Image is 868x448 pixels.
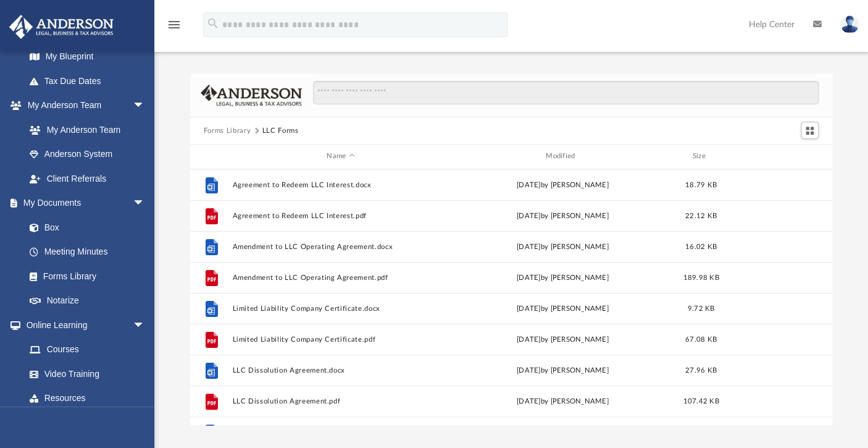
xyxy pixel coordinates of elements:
button: LLC Forms [262,125,299,137]
span: 189.98 KB [683,274,719,281]
a: Courses [17,337,157,362]
span: arrow_drop_down [133,191,157,216]
a: Client Referrals [17,166,157,191]
span: arrow_drop_down [133,93,157,119]
input: Search files and folders [313,81,819,104]
a: Video Training [17,361,151,386]
span: 16.02 KB [685,243,717,250]
span: arrow_drop_down [133,313,157,338]
a: Box [17,215,151,240]
div: Size [676,151,725,162]
div: id [196,151,227,162]
div: Modified [454,151,670,162]
span: 67.08 KB [685,336,717,342]
div: [DATE] by [PERSON_NAME] [454,334,671,345]
div: [DATE] by [PERSON_NAME] [454,179,671,190]
a: Anderson System [17,142,157,167]
button: Amendment to LLC Operating Agreement.docx [232,243,449,251]
img: User Pic [840,15,859,33]
span: 22.12 KB [685,212,717,219]
span: 9.72 KB [687,305,714,311]
span: 107.42 KB [683,397,719,404]
a: Meeting Minutes [17,240,157,264]
button: LLC Dissolution Agreement.pdf [232,397,449,405]
span: 27.96 KB [685,366,717,373]
i: search [206,17,220,30]
a: menu [167,23,182,32]
div: [DATE] by [PERSON_NAME] [454,210,671,221]
div: [DATE] by [PERSON_NAME] [454,272,671,283]
a: My Anderson Team [17,117,151,142]
a: Online Learningarrow_drop_down [9,313,157,337]
img: Anderson Advisors Platinum Portal [6,15,117,39]
div: id [731,151,817,162]
a: Forms Library [17,264,151,289]
a: Tax Due Dates [17,69,164,93]
a: Resources [17,386,157,411]
button: Agreement to Redeem LLC Interest.pdf [232,212,449,220]
button: Limited Liability Company Certificate.pdf [232,336,449,344]
div: [DATE] by [PERSON_NAME] [454,395,671,407]
a: Notarize [17,289,157,313]
button: Limited Liability Company Certificate.docx [232,305,449,313]
a: My Blueprint [17,44,157,69]
button: Agreement to Redeem LLC Interest.docx [232,181,449,189]
button: Amendment to LLC Operating Agreement.pdf [232,274,449,282]
i: menu [167,17,182,32]
button: Switch to Grid View [801,122,819,139]
span: 18.79 KB [685,181,717,188]
div: grid [190,169,832,426]
div: Name [232,151,448,162]
a: My Anderson Teamarrow_drop_down [9,93,157,118]
div: [DATE] by [PERSON_NAME] [454,241,671,252]
a: My Documentsarrow_drop_down [9,191,157,216]
button: LLC Dissolution Agreement.docx [232,366,449,374]
div: [DATE] by [PERSON_NAME] [454,303,671,314]
button: Forms Library [204,125,251,137]
div: [DATE] by [PERSON_NAME] [454,365,671,376]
